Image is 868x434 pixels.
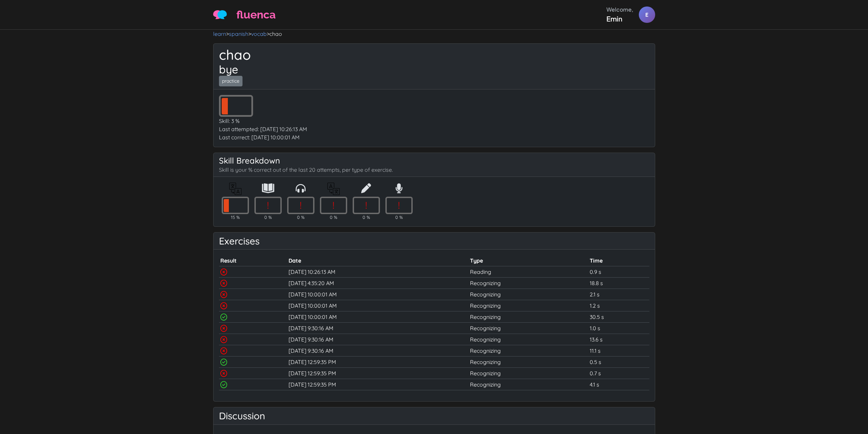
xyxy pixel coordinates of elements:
[588,356,649,368] td: 0.5 s
[588,300,649,311] td: 1.2 s
[469,345,588,356] td: Recognizing
[854,197,868,237] iframe: Ybug feedback widget
[387,198,411,212] span: !
[588,345,649,356] td: 11.1 s
[287,197,314,214] div: 0 %
[588,311,649,323] td: 30.5 s
[588,289,649,300] td: 2.1 s
[321,198,346,212] span: !
[219,410,649,422] h3: Discussion
[287,289,469,300] td: [DATE] 10:00:01 AM
[219,76,242,86] a: practice
[385,197,413,214] div: 0 %
[588,266,649,278] td: 0.9 s
[353,197,380,214] div: 0 %
[229,183,241,195] img: translation-icon.png
[219,214,252,221] td: 15 %
[219,166,649,174] p: Skill is your % correct out of the last 20 attempts, per type of exercise.
[287,266,469,278] td: [DATE] 10:26:13 AM
[219,156,649,166] h4: Skill Breakdown
[469,255,588,266] th: Type
[219,117,649,125] div: Skill: 3 %
[219,133,649,141] div: Last correct: [DATE] 10:00:01 AM
[588,323,649,334] td: 1.0 s
[287,368,469,379] td: [DATE] 12:59:35 PM
[256,198,280,212] span: !
[252,214,284,221] td: 0 %
[213,30,655,38] nav: > > >
[287,334,469,345] td: [DATE] 9:30:16 AM
[236,6,276,23] span: fluenca
[219,46,649,63] h1: chao
[469,266,588,278] td: Reading
[287,323,469,334] td: [DATE] 9:30:16 AM
[222,197,249,214] div: 15 %
[588,379,649,390] td: 4.1 s
[469,379,588,390] td: Recognizing
[469,289,588,300] td: Recognizing
[287,311,469,323] td: [DATE] 10:00:01 AM
[606,5,633,14] div: Welcome,
[219,182,252,197] th: Recognizing
[469,356,588,368] td: Recognizing
[252,182,284,197] th: Reading
[320,197,347,214] div: 0 %
[327,183,340,195] img: translation-inverted-icon.png
[287,255,469,266] th: Date
[287,300,469,311] td: [DATE] 10:00:01 AM
[469,334,588,345] td: Recognizing
[317,214,350,221] td: 0 %
[588,368,649,379] td: 0.7 s
[350,182,383,197] th: Writing
[287,356,469,368] td: [DATE] 12:59:35 PM
[213,30,226,37] a: learn
[289,198,313,212] span: !
[469,278,588,289] td: Recognizing
[284,182,317,197] th: Listening
[469,323,588,334] td: Recognizing
[287,379,469,390] td: [DATE] 12:59:35 PM
[469,300,588,311] td: Recognizing
[639,6,655,23] div: E
[606,14,633,24] div: Emin
[287,345,469,356] td: [DATE] 9:30:16 AM
[287,278,469,289] td: [DATE] 4:35:20 AM
[219,63,649,76] h2: bye
[317,182,350,197] th: Translating
[251,30,267,37] a: vocab
[219,95,253,117] div: 3 %
[219,255,287,266] th: Result
[219,235,649,247] h3: Exercises
[588,255,649,266] th: Time
[350,214,383,221] td: 0 %
[469,311,588,323] td: Recognizing
[383,214,415,221] td: 0 %
[219,125,649,133] div: Last attempted: [DATE] 10:26:13 AM
[383,182,415,197] th: Speaking
[254,197,282,214] div: 0 %
[269,30,282,37] span: chao
[284,214,317,221] td: 0 %
[469,368,588,379] td: Recognizing
[229,30,248,37] a: spanish
[588,278,649,289] td: 18.8 s
[588,334,649,345] td: 13.6 s
[354,198,379,212] span: !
